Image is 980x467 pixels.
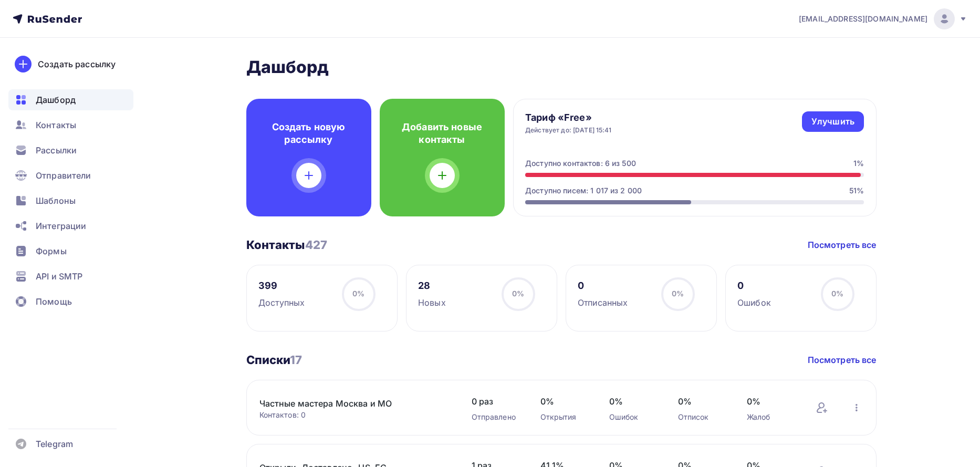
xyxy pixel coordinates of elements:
div: Контактов: 0 [259,410,451,420]
div: Доступно писем: 1 017 из 2 000 [525,185,642,196]
span: Контакты [36,119,76,131]
div: Отписанных [578,296,628,309]
span: Рассылки [36,144,77,157]
div: Отправлено [472,412,519,422]
h3: Контакты [246,237,328,252]
div: Доступных [258,296,305,309]
div: 51% [849,185,864,196]
span: 0 раз [472,395,519,408]
span: API и SMTP [36,270,82,283]
div: Ошибок [609,412,657,422]
div: 1% [853,158,864,169]
span: 0% [678,395,726,408]
span: 17 [290,353,302,367]
a: Формы [8,241,133,262]
span: 0% [352,289,364,298]
div: 0 [578,279,628,292]
h4: Тариф «Free» [525,111,612,124]
h3: Списки [246,352,303,367]
div: Открытия [540,412,588,422]
a: Шаблоны [8,190,133,211]
div: Создать рассылку [38,58,116,70]
a: Отправители [8,165,133,186]
div: Ошибок [737,296,771,309]
a: Контакты [8,115,133,136]
span: Интеграции [36,220,86,232]
div: Жалоб [747,412,795,422]
a: Посмотреть все [808,354,877,366]
div: Новых [418,296,446,309]
div: 399 [258,279,305,292]
span: 427 [305,238,327,252]
a: [EMAIL_ADDRESS][DOMAIN_NAME] [799,8,967,29]
span: Дашборд [36,94,76,106]
div: 28 [418,279,446,292]
span: 0% [747,395,795,408]
a: Частные мастера Москва и МО [259,397,438,410]
a: Дашборд [8,89,133,110]
div: Доступно контактов: 6 из 500 [525,158,636,169]
h4: Добавить новые контакты [397,121,488,146]
a: Посмотреть все [808,238,877,251]
span: 0% [512,289,524,298]
span: Telegram [36,438,73,450]
a: Рассылки [8,140,133,161]
div: Отписок [678,412,726,422]
span: Формы [36,245,67,257]
span: 0% [609,395,657,408]
span: Помощь [36,295,72,308]
span: [EMAIL_ADDRESS][DOMAIN_NAME] [799,14,927,24]
h2: Дашборд [246,57,877,78]
span: 0% [831,289,843,298]
span: Шаблоны [36,194,76,207]
div: Улучшить [811,116,854,128]
div: Действует до: [DATE] 15:41 [525,126,612,134]
span: Отправители [36,169,91,182]
div: 0 [737,279,771,292]
span: 0% [540,395,588,408]
h4: Создать новую рассылку [263,121,355,146]
span: 0% [672,289,684,298]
